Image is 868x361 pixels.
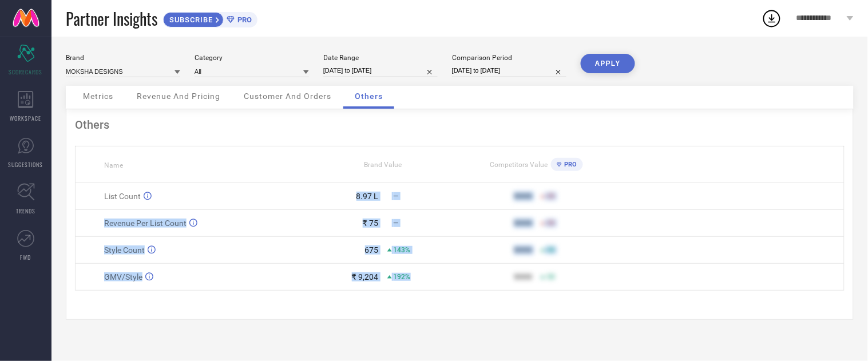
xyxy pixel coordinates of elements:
span: Partner Insights [66,7,157,30]
span: SUGGESTIONS [9,160,43,169]
a: SUBSCRIBEPRO [163,9,257,27]
span: 50 [547,219,555,227]
input: Select date range [323,65,438,77]
span: PRO [562,161,577,168]
span: 143% [394,246,411,254]
span: Metrics [83,92,113,101]
div: ₹ 9,204 [352,272,379,281]
span: List Count [104,192,141,201]
div: Comparison Period [452,54,566,62]
div: 9999 [514,219,532,228]
button: APPLY [581,54,635,73]
span: Competitors Value [490,161,548,169]
div: ₹ 75 [363,219,379,228]
div: 675 [365,245,379,255]
span: FWD [21,253,31,261]
span: 192% [394,273,411,281]
span: — [394,192,399,200]
span: PRO [235,15,252,24]
span: Brand Value [364,161,402,169]
span: SUBSCRIBE [164,15,216,24]
span: TRENDS [16,207,35,215]
span: Customer And Orders [244,92,331,101]
span: — [394,219,399,227]
span: Others [355,92,383,101]
div: 8.97 L [356,192,379,201]
div: Date Range [323,54,438,62]
input: Select comparison period [452,65,566,77]
div: 9999 [514,192,532,201]
div: 9999 [514,272,532,281]
span: Style Count [104,245,145,255]
div: Others [75,118,845,132]
span: 50 [547,246,555,254]
span: 50 [547,273,555,281]
div: Brand [66,54,180,62]
span: GMV/Style [104,272,142,281]
span: 50 [547,192,555,200]
span: Revenue Per List Count [104,219,187,228]
span: WORKSPACE [10,114,42,122]
span: Revenue And Pricing [137,92,220,101]
div: Open download list [762,8,782,29]
div: 9999 [514,245,532,255]
span: Name [104,161,123,169]
span: SCORECARDS [9,68,43,76]
div: Category [195,54,309,62]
